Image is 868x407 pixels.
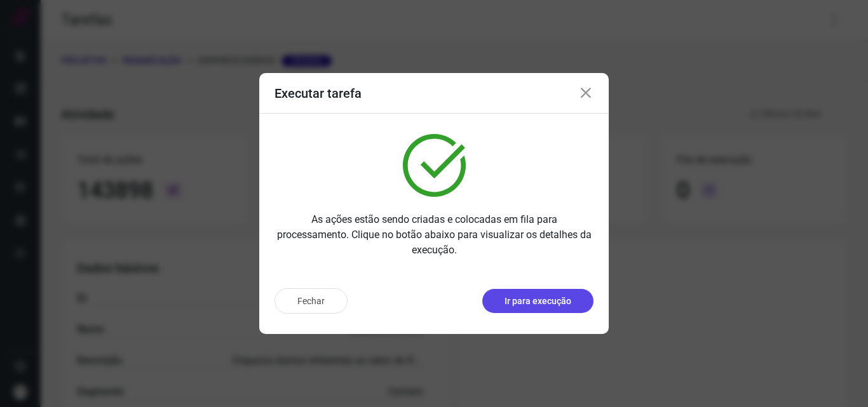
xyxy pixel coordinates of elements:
button: Fechar [275,288,348,314]
p: Ir para execução [505,295,571,308]
img: verified.svg [403,134,466,197]
p: As ações estão sendo criadas e colocadas em fila para processamento. Clique no botão abaixo para ... [275,212,593,258]
h3: Executar tarefa [275,86,362,101]
button: Ir para execução [482,289,593,313]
